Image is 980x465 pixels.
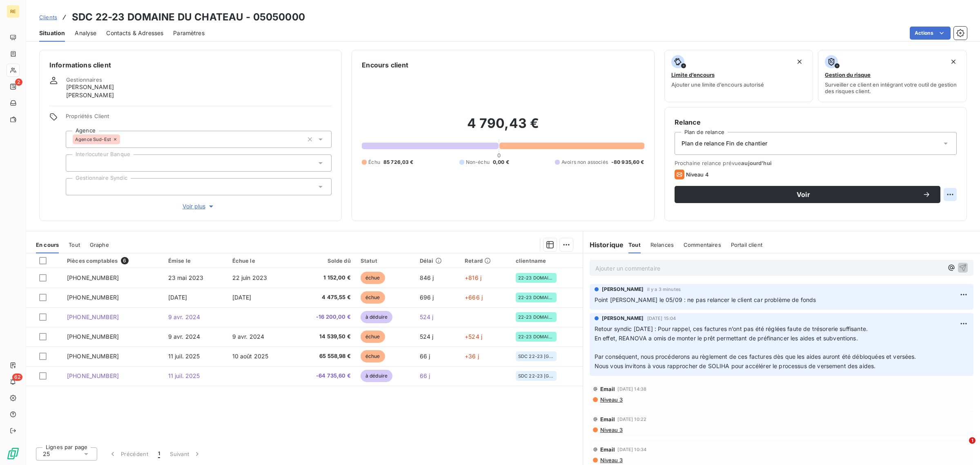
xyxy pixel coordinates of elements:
[297,293,350,302] span: 4 475,55 €
[49,60,332,70] h6: Informations client
[183,202,215,210] span: Voir plus
[684,241,721,248] span: Commentaires
[611,159,644,166] span: -80 935,60 €
[420,294,434,301] span: 696 j
[39,14,57,20] span: Clients
[67,274,119,281] span: [PHONE_NUMBER]
[650,241,674,248] span: Relances
[628,241,641,248] span: Tout
[595,325,868,332] span: Retour syndic [DATE] : Pour rappel, ces factures n’ont pas été réglées faute de trésorerie suffis...
[361,311,392,323] span: à déduire
[75,137,111,142] span: Agence Sud-Est
[682,139,768,148] span: Plan de relance Fin de chantier
[297,352,350,360] span: 65 558,98 €
[66,83,114,91] span: [PERSON_NAME]
[168,294,187,301] span: [DATE]
[106,29,163,37] span: Contacts & Adresses
[153,445,165,463] button: 1
[15,78,22,86] span: 2
[684,191,922,198] span: Voir
[121,257,128,264] span: 6
[617,447,646,452] span: [DATE] 10:34
[599,457,623,463] span: Niveau 3
[602,286,644,293] span: [PERSON_NAME]
[465,294,483,301] span: +666 j
[383,159,414,166] span: 85 726,03 €
[168,372,200,379] span: 11 juil. 2025
[73,159,79,167] input: Ajouter une valeur
[420,372,430,379] span: 66 j
[518,315,554,320] span: 22-23 DOMAINE DU [GEOGRAPHIC_DATA]
[232,257,288,264] div: Échue le
[466,159,490,166] span: Non-échu
[168,333,200,340] span: 9 avr. 2024
[647,287,681,292] span: il y a 3 minutes
[420,274,434,281] span: 846 j
[67,372,119,379] span: [PHONE_NUMBER]
[67,313,119,320] span: [PHONE_NUMBER]
[518,295,554,300] span: 22-23 DOMAINE DU [GEOGRAPHIC_DATA]
[297,333,350,341] span: 14 539,50 €
[518,275,554,280] span: 22-23 DOMAINE DU [GEOGRAPHIC_DATA]
[600,416,615,423] span: Email
[497,152,501,159] span: 0
[67,333,119,340] span: [PHONE_NUMBER]
[671,72,715,78] span: Limite d’encours
[675,117,957,127] h6: Relance
[910,27,951,40] button: Actions
[583,240,624,250] h6: Historique
[595,362,876,369] span: Nous vous invitons à vous rapprocher de SOLIHA pour accélérer le processus de versement des aides.
[818,50,967,102] button: Gestion du risqueSurveiller ce client en intégrant votre outil de gestion des risques client.
[741,160,772,166] span: aujourd’hui
[120,136,127,143] input: Ajouter une valeur
[952,437,972,457] iframe: Intercom live chat
[493,159,509,166] span: 0,00 €
[66,113,332,124] span: Propriétés Client
[595,296,816,303] span: Point [PERSON_NAME] le 05/09 : ne pas relancer le client car problème de fonds
[73,183,79,190] input: Ajouter une valeur
[66,202,332,211] button: Voir plus
[297,274,350,282] span: 1 152,00 €
[67,353,119,360] span: [PHONE_NUMBER]
[165,445,206,463] button: Suivant
[664,50,813,102] button: Limite d’encoursAjouter une limite d’encours autorisé
[686,171,709,178] span: Niveau 4
[516,257,578,264] div: clientname
[647,316,676,321] span: [DATE] 15:04
[465,274,481,281] span: +816 j
[168,353,200,360] span: 11 juil. 2025
[465,353,479,360] span: +36 j
[617,417,646,422] span: [DATE] 10:22
[361,272,385,284] span: échue
[168,313,200,320] span: 9 avr. 2024
[168,274,204,281] span: 23 mai 2023
[173,29,205,37] span: Paramètres
[731,241,762,248] span: Portail client
[158,450,160,458] span: 1
[69,241,80,248] span: Tout
[232,333,265,340] span: 9 avr. 2024
[43,450,50,458] span: 25
[66,76,102,83] span: Gestionnaires
[361,291,385,304] span: échue
[36,241,59,248] span: En cours
[368,159,380,166] span: Échu
[600,446,615,453] span: Email
[67,257,158,264] div: Pièces comptables
[420,257,455,264] div: Délai
[561,159,608,166] span: Avoirs non associés
[12,373,22,381] span: 62
[361,331,385,343] span: échue
[361,350,385,362] span: échue
[617,387,646,391] span: [DATE] 14:38
[75,29,96,37] span: Analyse
[297,372,350,380] span: -64 735,60 €
[67,294,119,301] span: [PHONE_NUMBER]
[420,313,434,320] span: 524 j
[232,294,252,301] span: [DATE]
[518,334,554,339] span: 22-23 DOMAINE DU [GEOGRAPHIC_DATA]
[465,257,506,264] div: Retard
[232,353,269,360] span: 10 août 2025
[518,354,554,359] span: SDC 22-23 [GEOGRAPHIC_DATA]
[39,29,65,37] span: Situation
